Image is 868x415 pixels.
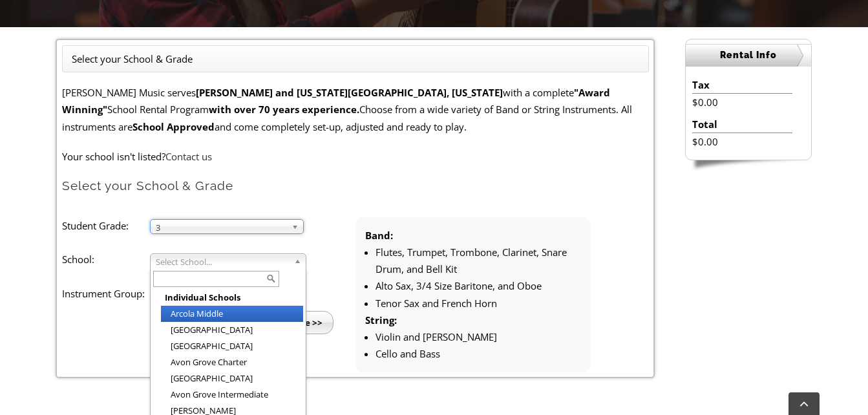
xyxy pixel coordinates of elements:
[196,86,503,99] strong: [PERSON_NAME] and [US_STATE][GEOGRAPHIC_DATA], [US_STATE]
[376,277,580,294] li: Alto Sax, 3/4 Size Baritone, and Oboe
[161,354,303,370] li: Avon Grove Charter
[692,94,792,111] li: $0.00
[692,116,792,133] li: Total
[72,50,193,67] li: Select your School & Grade
[685,160,812,172] img: sidebar-footer.png
[165,150,212,163] a: Contact us
[161,338,303,354] li: [GEOGRAPHIC_DATA]
[376,244,580,278] li: Flutes, Trumpet, Trombone, Clarinet, Snare Drum, and Bell Kit
[376,328,580,345] li: Violin and [PERSON_NAME]
[365,229,393,242] strong: Band:
[62,217,150,234] label: Student Grade:
[161,306,303,322] li: Arcola Middle
[692,133,792,150] li: $0.00
[376,345,580,362] li: Cello and Bass
[692,76,792,94] li: Tax
[62,84,649,135] p: [PERSON_NAME] Music serves with a complete School Rental Program Choose from a wide variety of Ba...
[161,290,303,306] li: Individual Schools
[156,254,289,270] span: Select School...
[62,285,150,302] label: Instrument Group:
[161,322,303,338] li: [GEOGRAPHIC_DATA]
[62,148,649,165] p: Your school isn't listed?
[365,314,397,326] strong: String:
[62,178,649,194] h2: Select your School & Grade
[132,120,215,133] strong: School Approved
[376,295,580,312] li: Tenor Sax and French Horn
[209,103,359,116] strong: with over 70 years experience.
[156,220,286,235] span: 3
[686,44,811,67] h2: Rental Info
[161,370,303,387] li: [GEOGRAPHIC_DATA]
[161,387,303,403] li: Avon Grove Intermediate
[62,251,150,268] label: School:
